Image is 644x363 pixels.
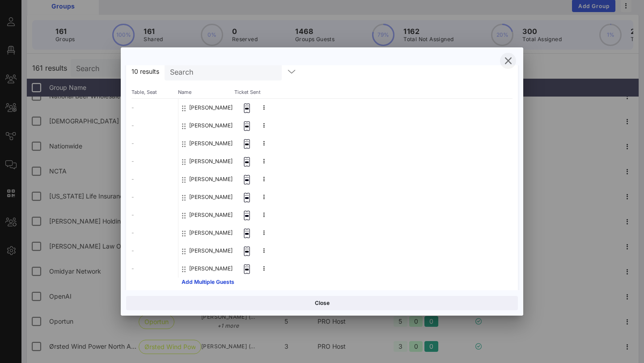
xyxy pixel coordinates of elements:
button: [PERSON_NAME] [189,170,233,188]
span: 10 results [131,69,159,74]
button: [PERSON_NAME] [189,152,233,170]
button: [PERSON_NAME] [189,135,233,152]
button: [PERSON_NAME] [189,188,233,206]
button: [PERSON_NAME] [189,260,233,278]
button: [PERSON_NAME] [189,117,233,135]
button: [PERSON_NAME] [189,224,233,242]
span: Ticket Sent [234,89,255,95]
button: Close [126,296,518,310]
button: [PERSON_NAME] [189,206,233,224]
span: Table, Seat [131,89,178,95]
button: [PERSON_NAME] [189,242,233,260]
button: Add Multiple Guests [182,279,234,285]
button: [PERSON_NAME] [189,99,233,117]
span: Name [178,89,236,95]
